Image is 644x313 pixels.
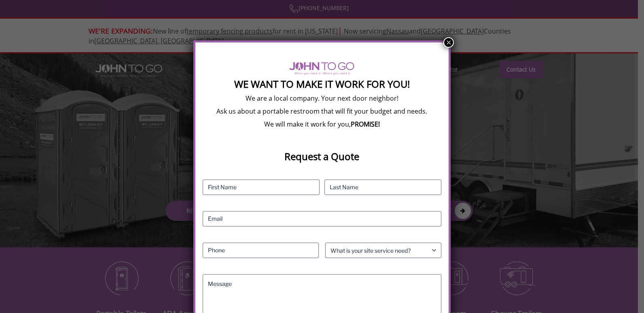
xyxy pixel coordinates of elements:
[289,62,354,75] img: logo of viptogo
[203,120,442,129] p: We will make it work for you,
[203,107,442,116] p: Ask us about a portable restroom that will fit your budget and needs.
[203,180,320,195] input: First Name
[443,37,454,48] button: Close
[284,150,359,163] strong: Request a Quote
[324,180,441,195] input: Last Name
[203,94,442,103] p: We are a local company. Your next door neighbor!
[203,243,319,258] input: Phone
[351,120,380,129] b: PROMISE!
[234,77,410,91] strong: We Want To Make It Work For You!
[203,211,442,226] input: Email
